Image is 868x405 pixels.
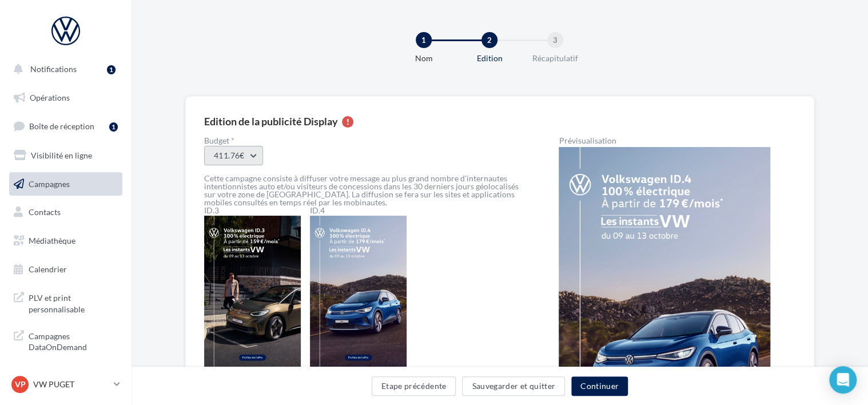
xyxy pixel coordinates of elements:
div: Récapitulatif [519,53,592,64]
img: ID.4 [310,216,407,387]
label: ID.3 [204,207,301,215]
div: 3 [547,32,563,48]
button: Etape précédente [372,376,456,396]
span: Visibilité en ligne [31,150,92,160]
a: Visibilité en ligne [7,144,125,168]
a: Boîte de réception1 [7,114,125,138]
a: Médiathèque [7,229,125,253]
a: Contacts [7,200,125,224]
span: Campagnes DataOnDemand [29,328,118,353]
button: Continuer [571,376,628,396]
p: VW PUGET [33,379,109,390]
div: 1 [416,32,432,48]
a: Campagnes DataOnDemand [7,324,125,358]
span: Boîte de réception [29,121,94,131]
div: Prévisualisation [559,137,795,145]
button: Notifications 1 [7,57,120,81]
div: Open Intercom Messenger [829,366,857,394]
a: Calendrier [7,257,125,281]
a: PLV et print personnalisable [7,285,125,319]
span: Opérations [30,93,70,102]
span: Campagnes [29,178,70,188]
img: ID.3 [204,216,301,387]
div: 2 [481,32,497,48]
div: Nom [387,53,460,64]
label: Budget * [204,137,522,145]
span: PLV et print personnalisable [29,290,118,315]
a: VP VW PUGET [9,374,122,395]
span: VP [15,379,26,390]
div: 1 [107,65,116,74]
a: Campagnes [7,172,125,196]
button: 411.76€ [204,146,263,165]
span: Calendrier [29,264,67,274]
label: ID.4 [310,207,407,215]
div: Edition de la publicité Display [204,116,338,126]
div: Edition [453,53,526,64]
span: Médiathèque [29,236,75,245]
span: Notifications [30,64,77,74]
button: Sauvegarder et quitter [462,376,565,396]
a: Opérations [7,86,125,110]
div: Cette campagne consiste à diffuser votre message au plus grand nombre d'internautes intentionnist... [204,174,522,207]
div: 1 [109,122,118,132]
span: Contacts [29,207,61,217]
